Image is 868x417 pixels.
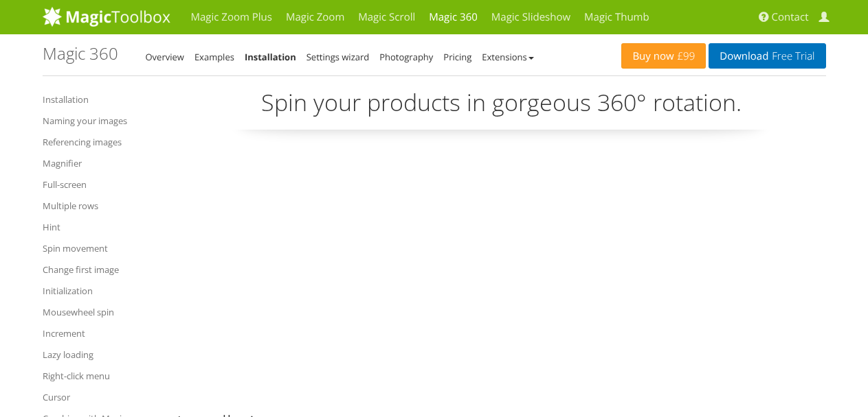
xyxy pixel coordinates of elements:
[43,134,156,150] a: Referencing images
[43,283,156,299] a: Initialization
[674,51,695,62] span: £99
[43,240,156,257] a: Spin movement
[772,10,809,24] span: Contact
[43,198,156,214] a: Multiple rows
[379,51,433,63] a: Photography
[194,51,234,63] a: Examples
[177,86,826,130] p: Spin your products in gorgeous 360° rotation.
[43,45,118,62] h1: Magic 360
[621,43,706,69] a: Buy now£99
[768,51,814,62] span: Free Trial
[43,346,156,363] a: Lazy loading
[43,6,170,27] img: MagicToolbox.com - Image tools for your website
[43,176,156,193] a: Full-screen
[709,43,825,69] a: DownloadFree Trial
[43,368,156,384] a: Right-click menu
[43,325,156,342] a: Increment
[43,219,156,235] a: Hint
[43,155,156,171] a: Magnifier
[245,51,296,63] a: Installation
[43,389,156,405] a: Cursor
[307,51,370,63] a: Settings wizard
[43,91,156,108] a: Installation
[43,112,156,129] a: Naming your images
[443,51,471,63] a: Pricing
[43,304,156,320] a: Mousewheel spin
[146,51,184,63] a: Overview
[482,51,533,63] a: Extensions
[43,261,156,278] a: Change first image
